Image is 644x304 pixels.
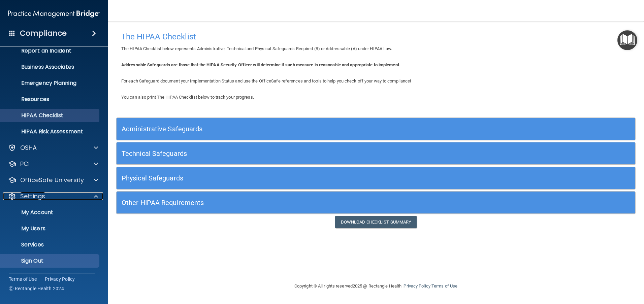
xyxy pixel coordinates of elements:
[122,150,501,157] h5: Technical Safeguards
[8,176,98,184] a: OfficeSafe University
[253,275,499,297] div: Copyright © All rights reserved 2025 @ Rectangle Health | |
[404,283,430,289] a: Privacy Policy
[121,32,631,41] h4: The HIPAA Checklist
[4,80,96,87] p: Emergency Planning
[617,30,637,50] button: Open Resource Center
[122,125,501,133] h5: Administrative Safeguards
[8,192,98,200] a: Settings
[4,128,96,135] p: HIPAA Risk Assessment
[121,78,411,83] span: For each Safeguard document your Implementation Status and use the OfficeSafe references and tool...
[4,96,96,103] p: Resources
[20,176,84,184] p: OfficeSafe University
[20,160,30,168] p: PCI
[45,276,75,282] a: Privacy Policy
[20,29,67,38] h4: Compliance
[4,258,96,264] p: Sign Out
[431,283,457,289] a: Terms of Use
[8,144,98,152] a: OSHA
[8,160,98,168] a: PCI
[8,7,100,21] img: PMB logo
[4,225,96,232] p: My Users
[121,46,392,51] span: The HIPAA Checklist below represents Administrative, Technical and Physical Safeguards Required (...
[4,64,96,70] p: Business Associates
[20,144,37,152] p: OSHA
[121,95,254,100] span: You can also print The HIPAA Checklist below to track your progress.
[122,199,501,206] h5: Other HIPAA Requirements
[4,112,96,119] p: HIPAA Checklist
[20,192,45,200] p: Settings
[335,216,417,228] a: Download Checklist Summary
[4,209,96,216] p: My Account
[9,285,64,292] span: Ⓒ Rectangle Health 2024
[9,276,37,282] a: Terms of Use
[121,62,400,67] b: Addressable Safeguards are those that the HIPAA Security Officer will determine if such measure i...
[4,241,96,248] p: Services
[122,174,501,182] h5: Physical Safeguards
[4,47,96,54] p: Report an Incident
